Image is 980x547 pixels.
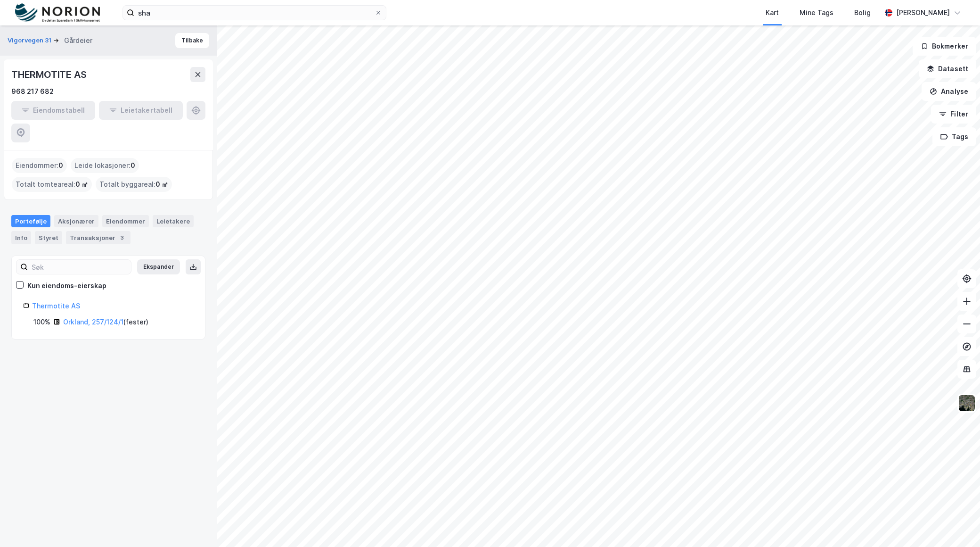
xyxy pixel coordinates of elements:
input: Søk [28,260,131,274]
span: 0 ㎡ [155,179,168,190]
div: Info [11,231,31,244]
div: Kart [766,7,779,18]
div: Leietakere [153,215,194,227]
div: Portefølje [11,215,50,227]
button: Filter [931,105,976,124]
button: Analyse [922,82,976,101]
button: Bokmerker [913,37,976,56]
div: Styret [35,231,62,244]
div: Transaksjoner [66,231,131,244]
iframe: Chat Widget [933,502,980,547]
button: Tags [932,127,976,146]
button: Datasett [919,59,976,78]
div: Leide lokasjoner : [71,158,139,173]
div: Gårdeier [64,35,92,46]
div: Eiendommer [102,215,149,227]
div: THERMOTITE AS [11,67,88,82]
a: Thermotite AS [32,302,80,310]
div: Mine Tags [800,7,833,18]
div: Eiendommer : [12,158,67,173]
button: Vigorvegen 31 [8,36,53,45]
div: ( fester ) [63,316,148,328]
img: norion-logo.80e7a08dc31c2e691866.png [15,3,100,23]
div: Totalt byggareal : [96,177,172,192]
button: Ekspander [137,259,180,274]
div: Aksjonærer [54,215,98,227]
div: 3 [117,233,127,242]
span: 0 [58,160,63,171]
span: 0 [131,160,135,171]
span: 0 ㎡ [75,179,88,190]
button: Tilbake [175,33,209,48]
a: Orkland, 257/124/1 [63,318,123,326]
div: Bolig [854,7,871,18]
div: 968 217 682 [11,86,54,97]
input: Søk på adresse, matrikkel, gårdeiere, leietakere eller personer [134,6,375,20]
div: 100% [33,316,50,328]
div: Kun eiendoms-eierskap [27,280,106,291]
div: Kontrollprogram for chat [933,502,980,547]
div: Totalt tomteareal : [12,177,92,192]
img: 9k= [958,394,976,412]
div: [PERSON_NAME] [896,7,950,18]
